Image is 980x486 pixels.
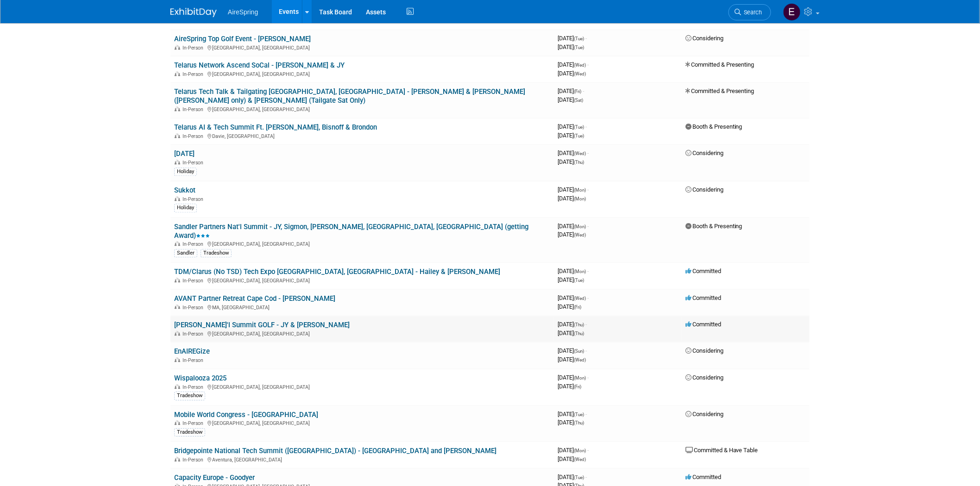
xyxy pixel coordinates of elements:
div: [GEOGRAPHIC_DATA], [GEOGRAPHIC_DATA] [174,330,550,337]
span: (Thu) [574,160,584,165]
span: In-Person [182,196,206,202]
span: In-Person [182,133,206,139]
span: Committed [685,268,721,274]
a: Sukkot [174,186,195,194]
span: - [587,150,589,156]
span: (Mon) [574,375,586,380]
span: (Tue) [574,278,584,283]
img: In-Person Event [175,420,180,425]
span: Search [741,9,762,16]
img: In-Person Event [175,160,180,164]
img: In-Person Event [175,305,180,309]
div: Tradeshow [174,428,205,436]
span: (Wed) [574,296,586,301]
span: Considering [685,186,723,193]
span: (Tue) [574,412,584,417]
span: (Wed) [574,151,586,156]
a: Mobile World Congress - [GEOGRAPHIC_DATA] [174,411,318,419]
span: [DATE] [558,158,584,165]
span: In-Person [182,160,206,166]
span: [DATE] [558,474,587,480]
span: - [587,268,589,274]
span: (Mon) [574,269,586,274]
span: (Mon) [574,224,586,229]
span: In-Person [182,241,206,247]
span: - [587,186,589,193]
img: erica arjona [783,3,801,21]
span: In-Person [182,384,206,390]
span: (Sun) [574,349,584,354]
span: - [585,411,587,417]
span: - [585,123,587,130]
span: [DATE] [558,96,583,103]
span: (Tue) [574,125,584,130]
span: In-Person [182,45,206,51]
span: In-Person [182,357,206,363]
a: Bridgepointe National Tech Summit ([GEOGRAPHIC_DATA]) - [GEOGRAPHIC_DATA] and [PERSON_NAME] [174,447,496,455]
a: AVANT Partner Retreat Cape Cod - [PERSON_NAME] [174,294,335,303]
span: [DATE] [558,419,584,426]
div: Tradeshow [201,249,232,257]
img: In-Person Event [175,45,180,50]
div: Holiday [174,168,197,176]
span: - [585,474,587,480]
div: Davie, [GEOGRAPHIC_DATA] [174,132,550,139]
span: (Mon) [574,187,586,193]
span: - [583,87,584,94]
a: TDM/Clarus (No TSD) Tech Expo [GEOGRAPHIC_DATA], [GEOGRAPHIC_DATA] - Hailey & [PERSON_NAME] [174,268,500,276]
span: - [587,374,589,381]
span: (Wed) [574,457,586,462]
span: Committed [685,474,721,480]
span: (Fri) [574,89,581,94]
span: Booth & Presenting [685,123,742,130]
span: [DATE] [558,374,589,381]
span: In-Person [182,457,206,463]
span: [DATE] [558,186,589,193]
span: (Fri) [574,384,581,389]
span: [DATE] [558,150,589,156]
span: (Fri) [574,305,581,310]
span: (Tue) [574,36,584,41]
span: (Tue) [574,45,584,50]
span: [DATE] [558,330,584,336]
a: Sandler Partners Nat'l Summit - JY, Sigmon, [PERSON_NAME], [GEOGRAPHIC_DATA], [GEOGRAPHIC_DATA] (... [174,223,528,240]
a: Wispalooza 2025 [174,374,226,382]
span: [DATE] [558,294,589,301]
div: Holiday [174,204,197,212]
a: [PERSON_NAME]'l Summit GOLF - JY & [PERSON_NAME] [174,321,350,329]
span: [DATE] [558,195,586,202]
a: Telarus Tech Talk & Tailgating [GEOGRAPHIC_DATA], [GEOGRAPHIC_DATA] - [PERSON_NAME] & [PERSON_NAM... [174,87,525,105]
img: In-Person Event [175,331,180,336]
span: (Mon) [574,448,586,453]
span: - [587,294,589,301]
span: Considering [685,347,723,354]
div: MA, [GEOGRAPHIC_DATA] [174,303,550,311]
span: [DATE] [558,231,586,238]
span: [DATE] [558,321,587,328]
img: In-Person Event [175,384,180,389]
span: [DATE] [558,303,581,310]
div: Sandler [174,249,197,257]
span: (Sat) [574,98,583,103]
span: (Thu) [574,331,584,336]
div: [GEOGRAPHIC_DATA], [GEOGRAPHIC_DATA] [174,105,550,112]
div: Tradeshow [174,392,205,400]
div: [GEOGRAPHIC_DATA], [GEOGRAPHIC_DATA] [174,383,550,390]
span: Considering [685,35,723,42]
span: Considering [685,411,723,417]
span: [DATE] [558,347,587,354]
a: Capacity Europe - Goodyer [174,474,255,482]
span: [DATE] [558,87,584,94]
span: - [587,447,589,454]
span: [DATE] [558,383,581,390]
img: ExhibitDay [170,8,217,17]
span: (Tue) [574,133,584,138]
span: [DATE] [558,223,589,230]
span: Considering [685,150,723,156]
span: (Thu) [574,420,584,425]
img: In-Person Event [175,278,180,282]
img: In-Person Event [175,133,180,138]
span: (Wed) [574,71,586,76]
img: In-Person Event [175,357,180,362]
div: [GEOGRAPHIC_DATA], [GEOGRAPHIC_DATA] [174,70,550,77]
